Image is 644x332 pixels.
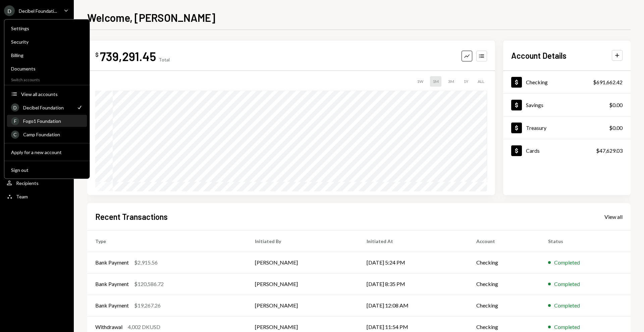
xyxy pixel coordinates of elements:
[19,8,57,14] div: Decibel Foundati...
[16,180,39,186] div: Recipients
[7,88,87,100] button: View all accounts
[100,49,156,64] div: 739,291.45
[95,280,129,288] div: Bank Payment
[247,230,359,252] th: Initiated By
[7,164,87,176] button: Sign out
[4,190,70,202] a: Team
[23,118,83,124] div: Fogo1 Foundation
[430,76,441,87] div: 1M
[468,230,540,252] th: Account
[359,295,468,316] td: [DATE] 12:08 AM
[11,131,19,139] div: C
[414,76,426,87] div: 1W
[11,39,83,45] div: Security
[359,252,468,273] td: [DATE] 5:24 PM
[593,78,623,86] div: $691,662.42
[134,301,161,310] div: $19,267.26
[4,5,15,16] div: D
[475,76,487,87] div: ALL
[7,49,87,61] a: Billing
[503,139,631,162] a: Cards$47,629.03
[95,258,129,267] div: Bank Payment
[87,11,215,24] h1: Welcome, [PERSON_NAME]
[468,252,540,273] td: Checking
[526,79,548,85] div: Checking
[11,149,83,155] div: Apply for a new account
[11,52,83,58] div: Billing
[7,146,87,158] button: Apply for a new account
[359,230,468,252] th: Initiated At
[359,273,468,295] td: [DATE] 8:35 PM
[159,57,170,62] div: Total
[526,147,540,154] div: Cards
[503,116,631,139] a: Treasury$0.00
[468,273,540,295] td: Checking
[95,323,122,331] div: Withdrawal
[11,26,83,31] div: Settings
[511,50,567,61] h2: Account Details
[526,125,546,131] div: Treasury
[95,301,129,310] div: Bank Payment
[604,213,623,220] a: View all
[95,211,168,222] h2: Recent Transactions
[554,301,580,310] div: Completed
[503,71,631,93] a: Checking$691,662.42
[247,252,359,273] td: [PERSON_NAME]
[11,66,83,72] div: Documents
[11,103,19,111] div: D
[247,295,359,316] td: [PERSON_NAME]
[4,76,90,82] div: Switch accounts
[7,128,87,140] a: CCamp Foundation
[7,115,87,127] a: FFogo1 Foundation
[128,323,160,331] div: 4,002 DKUSD
[11,167,83,173] div: Sign out
[445,76,457,87] div: 3M
[247,273,359,295] td: [PERSON_NAME]
[4,177,70,189] a: Recipients
[503,94,631,116] a: Savings$0.00
[21,91,83,97] div: View all accounts
[7,22,87,34] a: Settings
[87,230,247,252] th: Type
[554,258,580,267] div: Completed
[461,76,471,87] div: 1Y
[11,117,19,125] div: F
[609,101,623,109] div: $0.00
[23,132,83,137] div: Camp Foundation
[16,194,28,199] div: Team
[540,230,631,252] th: Status
[609,124,623,132] div: $0.00
[134,280,164,288] div: $120,586.72
[526,102,543,108] div: Savings
[604,214,623,220] div: View all
[554,280,580,288] div: Completed
[596,147,623,155] div: $47,629.03
[7,36,87,48] a: Security
[468,295,540,316] td: Checking
[554,323,580,331] div: Completed
[95,51,99,58] div: $
[7,62,87,75] a: Documents
[134,258,158,267] div: $2,915.56
[23,105,72,110] div: Decibel Foundation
